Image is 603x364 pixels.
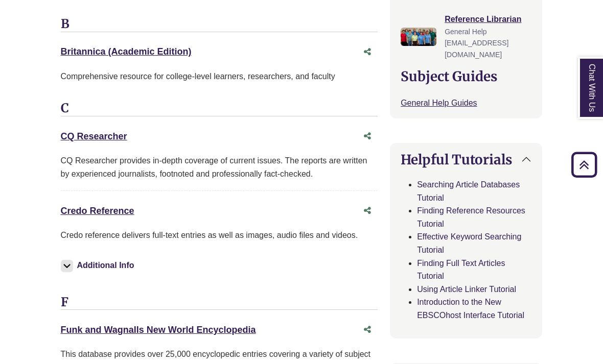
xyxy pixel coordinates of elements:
button: Share this database [357,42,378,62]
a: Credo Reference [61,206,134,216]
a: Using Article Linker Tutorial [417,285,516,294]
button: Additional Info [61,258,137,273]
a: Funk and Wagnalls New World Encyclopedia [61,325,256,335]
span: [EMAIL_ADDRESS][DOMAIN_NAME] [445,39,508,58]
h3: F [61,295,378,310]
h3: C [61,101,378,116]
a: Finding Full Text Articles Tutorial [417,259,505,281]
img: Reference Librarian [401,28,436,46]
a: Finding Reference Resources Tutorial [417,206,525,228]
a: General Help Guides [401,99,477,107]
a: Effective Keyword Searching Tutorial [417,232,521,254]
a: Britannica (Academic Edition) [61,46,192,57]
button: Share this database [357,320,378,339]
div: CQ Researcher provides in-depth coverage of current issues. The reports are written by experience... [61,154,378,180]
button: Share this database [357,127,378,146]
a: CQ Researcher [61,131,127,141]
h2: Subject Guides [401,68,531,84]
p: Credo reference delivers full-text entries as well as images, audio files and videos. [61,229,378,242]
h3: B [61,17,378,32]
a: Back to Top [568,158,600,172]
p: Comprehensive resource for college-level learners, researchers, and faculty [61,70,378,83]
button: Helpful Tutorials [390,143,542,176]
a: Searching Article Databases Tutorial [417,180,520,202]
a: Reference Librarian [445,15,521,23]
button: Share this database [357,201,378,221]
span: General Help [445,28,487,36]
a: Introduction to the New EBSCOhost Interface Tutorial [417,298,524,320]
